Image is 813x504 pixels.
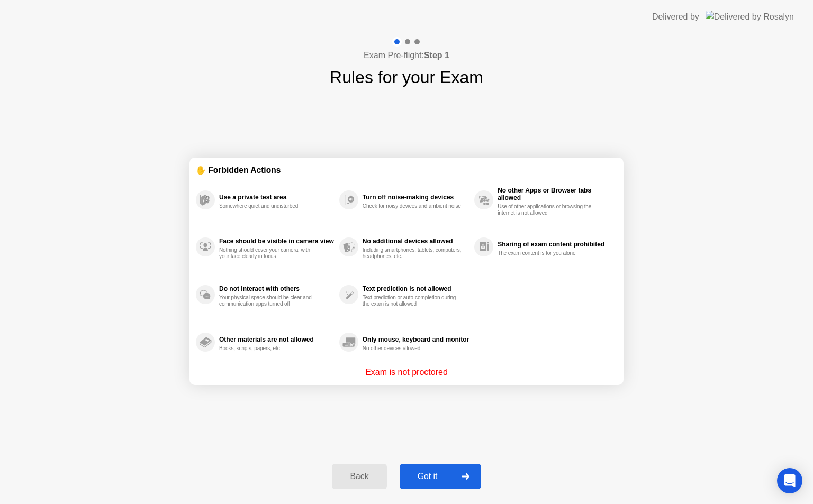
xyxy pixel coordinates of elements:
[332,464,386,489] button: Back
[219,247,319,260] div: Nothing should cover your camera, with your face clearly in focus
[400,464,481,489] button: Got it
[363,345,463,352] div: No other devices allowed
[363,285,469,292] div: Text prediction is not allowed
[777,468,802,493] div: Open Intercom Messenger
[403,472,453,481] div: Got it
[330,65,483,90] h1: Rules for your Exam
[196,164,617,176] div: ✋ Forbidden Actions
[498,241,612,248] div: Sharing of exam content prohibited
[363,336,469,343] div: Only mouse, keyboard and monitor
[706,11,794,23] img: Delivered by Rosalyn
[219,336,334,343] div: Other materials are not allowed
[363,203,463,209] div: Check for noisy devices and ambient noise
[363,194,469,201] div: Turn off noise-making devices
[363,295,463,307] div: Text prediction or auto-completion during the exam is not allowed
[498,187,612,201] div: No other Apps or Browser tabs allowed
[335,472,383,481] div: Back
[219,285,334,292] div: Do not interact with others
[219,194,334,201] div: Use a private test area
[364,49,449,62] h4: Exam Pre-flight:
[219,295,319,307] div: Your physical space should be clear and communication apps turned off
[363,237,469,245] div: No additional devices allowed
[652,11,699,23] div: Delivered by
[219,345,319,352] div: Books, scripts, papers, etc
[498,250,598,256] div: The exam content is for you alone
[363,247,463,260] div: Including smartphones, tablets, computers, headphones, etc.
[219,237,334,245] div: Face should be visible in camera view
[219,203,319,209] div: Somewhere quiet and undisturbed
[424,51,449,60] b: Step 1
[365,366,448,379] p: Exam is not proctored
[498,204,598,216] div: Use of other applications or browsing the internet is not allowed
